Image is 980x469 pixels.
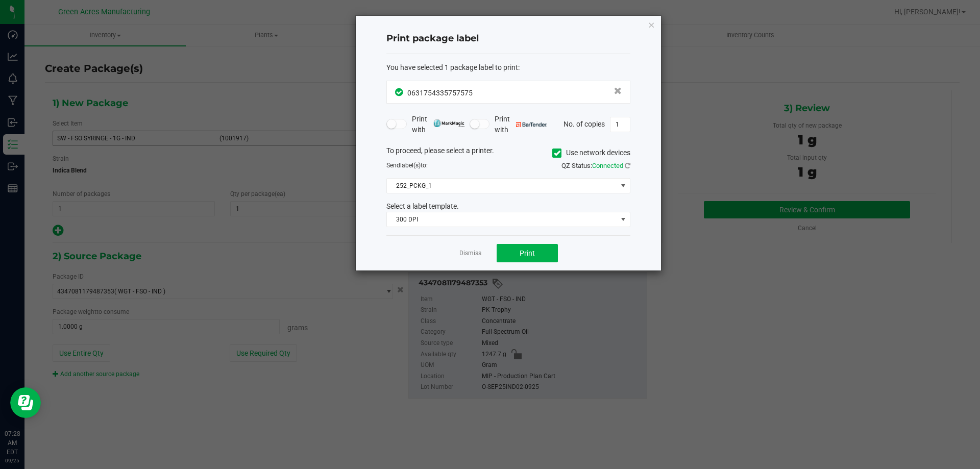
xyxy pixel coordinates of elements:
[495,114,547,135] span: Print with
[400,162,421,169] span: label(s)
[386,162,428,169] span: Send to:
[497,244,558,262] button: Print
[412,114,464,135] span: Print with
[379,201,638,212] div: Select a label template.
[386,62,630,73] div: :
[520,249,535,257] span: Print
[386,32,630,45] h4: Print package label
[387,179,617,193] span: 252_PCKG_1
[379,145,638,161] div: To proceed, please select a printer.
[459,249,481,258] a: Dismiss
[386,63,518,71] span: You have selected 1 package label to print
[433,119,464,127] img: mark_magic_cybra.png
[407,89,473,97] span: 0631754335757575
[592,162,623,169] span: Connected
[561,162,630,169] span: QZ Status:
[387,212,617,227] span: 300 DPI
[563,119,605,128] span: No. of copies
[552,147,630,158] label: Use network devices
[395,87,405,97] span: In Sync
[516,122,547,127] img: bartender.png
[10,387,41,418] iframe: Resource center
